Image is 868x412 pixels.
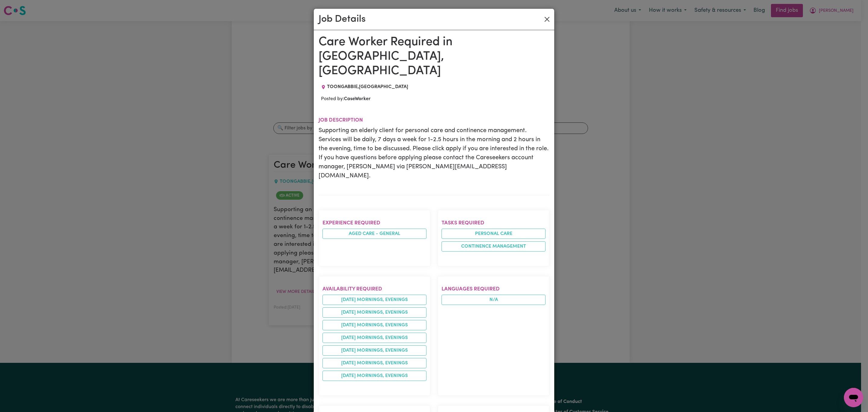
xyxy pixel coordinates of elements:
[344,97,371,101] b: CaseWorker
[327,84,408,89] span: TOONGABBIE , [GEOGRAPHIC_DATA]
[844,388,863,407] iframe: Button to launch messaging window, conversation in progress
[321,97,371,101] span: Posted by:
[322,320,426,330] li: [DATE] mornings, evenings
[322,229,426,239] li: Aged care - General
[319,83,410,90] div: Job location: TOONGABBIE, New South Wales
[322,286,426,292] h2: Availability required
[319,117,549,123] h2: Job description
[442,220,546,226] h2: Tasks required
[322,307,426,318] li: [DATE] mornings, evenings
[319,14,366,25] h2: Job Details
[442,241,546,252] li: Continence management
[319,35,549,78] h1: Care Worker Required in [GEOGRAPHIC_DATA], [GEOGRAPHIC_DATA]
[322,295,426,305] li: [DATE] mornings, evenings
[319,126,549,180] p: Supporting an elderly client for personal care and continence management. Services will be daily,...
[322,345,426,356] li: [DATE] mornings, evenings
[322,333,426,343] li: [DATE] mornings, evenings
[322,220,426,226] h2: Experience required
[442,286,546,292] h2: Languages required
[322,371,426,381] li: [DATE] mornings, evenings
[322,358,426,368] li: [DATE] mornings, evenings
[542,14,552,24] button: Close
[442,295,546,305] span: N/A
[442,229,546,239] li: Personal care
